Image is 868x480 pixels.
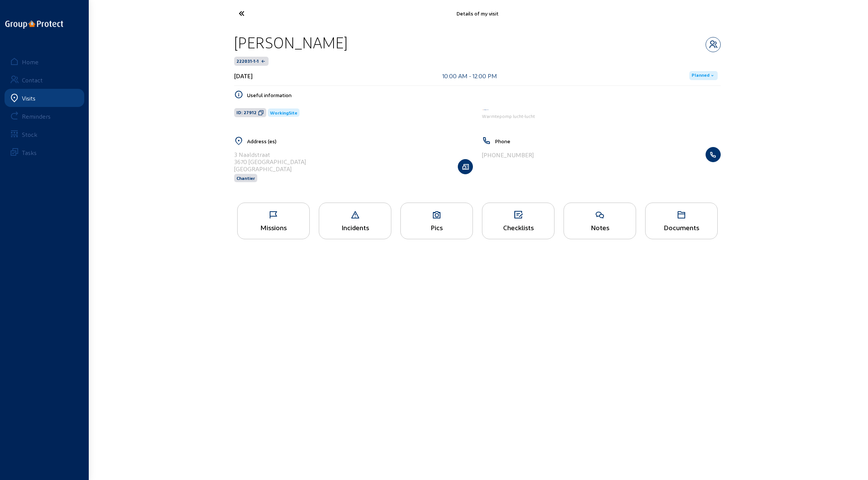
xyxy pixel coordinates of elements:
div: 3670 [GEOGRAPHIC_DATA] [234,158,306,165]
div: Details of my visit [311,10,644,17]
div: 10:00 AM - 12:00 PM [442,72,497,79]
span: Warmtepomp lucht-lucht [482,113,535,119]
h5: Address (es) [247,138,473,144]
h5: Useful information [247,92,721,98]
div: Tasks [22,149,37,156]
a: Contact [5,71,84,89]
img: logo-oneline.png [5,20,63,29]
h5: Phone [495,138,721,144]
div: Notes [564,223,636,231]
div: Home [22,58,39,65]
img: Energy Protect HVAC [482,109,490,111]
div: Incidents [319,223,391,231]
a: Stock [5,125,84,143]
div: [DATE] [234,72,253,79]
span: Planned [692,73,709,79]
a: Reminders [5,107,84,125]
div: Checklists [482,223,554,231]
a: Visits [5,89,84,107]
div: [PERSON_NAME] [234,33,348,52]
div: Stock [22,131,37,138]
div: Pics [401,223,473,231]
div: Visits [22,94,36,102]
span: Chantier [236,175,255,181]
div: Documents [646,223,717,231]
a: Tasks [5,143,84,161]
div: [PHONE_NUMBER] [482,151,534,158]
div: Missions [238,223,309,231]
a: Home [5,53,84,71]
span: 222031-1-1 [236,58,259,64]
div: Contact [22,76,43,84]
span: ID: 27912 [236,110,256,116]
div: Reminders [22,113,51,120]
div: [GEOGRAPHIC_DATA] [234,165,306,172]
div: 3 Naaldstraat [234,151,306,158]
span: WorkingSite [270,110,297,115]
